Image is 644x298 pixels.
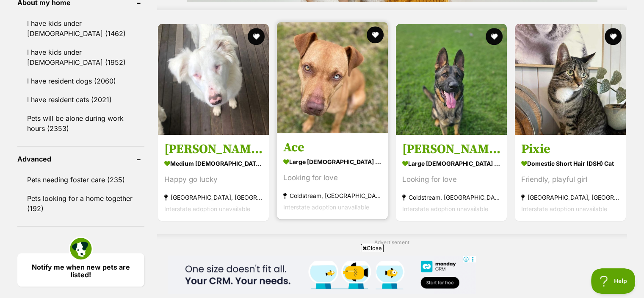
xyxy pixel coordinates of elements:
[283,139,381,155] h3: Ace
[164,141,263,157] h3: [PERSON_NAME]
[164,205,250,212] span: Interstate adoption unavailable
[17,72,144,90] a: I have resident dogs (2060)
[277,133,388,219] a: Ace large [DEMOGRAPHIC_DATA] Dog Looking for love Coldstream, [GEOGRAPHIC_DATA] Interstate adopti...
[396,134,507,220] a: [PERSON_NAME] large [DEMOGRAPHIC_DATA] Dog Looking for love Coldstream, [GEOGRAPHIC_DATA] Interst...
[283,155,381,167] strong: large [DEMOGRAPHIC_DATA] Dog
[17,91,144,109] a: I have resident cats (2021)
[402,191,500,203] strong: Coldstream, [GEOGRAPHIC_DATA]
[521,205,607,212] span: Interstate adoption unavailable
[277,22,388,133] img: Ace - Staffordshire Bull Terrier x Cane Corso Dog
[164,173,263,185] div: Happy go lucky
[515,24,626,135] img: Pixie - Domestic Short Hair (DSH) Cat
[515,134,626,220] a: Pixie Domestic Short Hair (DSH) Cat Friendly, playful girl [GEOGRAPHIC_DATA], [GEOGRAPHIC_DATA] I...
[402,173,500,185] div: Looking for love
[248,28,265,45] button: favourite
[521,141,619,157] h3: Pixie
[17,43,144,71] a: I have kids under [DEMOGRAPHIC_DATA] (1952)
[158,24,269,135] img: Luca - Border Collie Dog
[17,253,144,287] a: Notify me when new pets are listed!
[158,134,269,220] a: [PERSON_NAME] medium [DEMOGRAPHIC_DATA] Dog Happy go lucky [GEOGRAPHIC_DATA], [GEOGRAPHIC_DATA] I...
[283,172,381,183] div: Looking for love
[17,155,144,163] header: Advanced
[402,157,500,169] strong: large [DEMOGRAPHIC_DATA] Dog
[17,109,144,137] a: Pets will be alone during work hours (2353)
[402,205,488,212] span: Interstate adoption unavailable
[521,191,619,203] strong: [GEOGRAPHIC_DATA], [GEOGRAPHIC_DATA]
[396,24,507,135] img: Morgan - German Shepherd Dog
[591,268,636,294] iframe: Help Scout Beacon - Open
[17,171,144,189] a: Pets needing foster care (235)
[367,26,384,43] button: favourite
[164,157,263,169] strong: medium [DEMOGRAPHIC_DATA] Dog
[521,157,619,169] strong: Domestic Short Hair (DSH) Cat
[17,14,144,42] a: I have kids under [DEMOGRAPHIC_DATA] (1462)
[486,28,503,45] button: favourite
[402,141,500,157] h3: [PERSON_NAME]
[283,203,369,210] span: Interstate adoption unavailable
[361,244,384,252] span: Close
[168,256,476,294] iframe: Advertisement
[164,191,263,203] strong: [GEOGRAPHIC_DATA], [GEOGRAPHIC_DATA]
[17,189,144,217] a: Pets looking for a home together (192)
[605,28,622,45] button: favourite
[521,173,619,185] div: Friendly, playful girl
[283,189,381,201] strong: Coldstream, [GEOGRAPHIC_DATA]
